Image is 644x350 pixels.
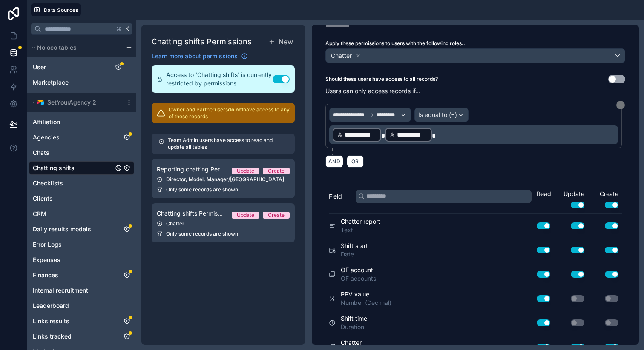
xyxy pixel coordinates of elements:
[588,190,622,208] div: Create
[228,106,243,113] strong: do not
[152,159,295,198] a: Reporting chatting Permission 1UpdateCreateDirector, Model, Manager/[GEOGRAPHIC_DATA]Only some re...
[325,87,625,95] p: Users can only access records if...
[157,165,225,174] span: Reporting chatting Permission 1
[152,52,238,60] span: Learn more about permissions
[44,7,78,13] span: Data Sources
[341,217,380,226] span: Chatter report
[325,40,625,47] label: Apply these permissions to users with the following roles...
[554,190,588,208] div: Update
[325,76,438,83] label: Should these users have access to all records?
[537,190,554,198] div: Read
[341,266,376,274] span: OF account
[331,51,352,60] span: Chatter
[268,212,285,219] div: Create
[341,242,368,250] span: Shift start
[124,26,130,32] span: K
[169,106,290,120] p: Owner and Partner users have access to any of these records
[166,230,238,237] span: Only some records are shown
[347,155,364,168] button: OR
[237,168,254,174] div: Update
[152,36,252,48] h1: Chatting shifts Permissions
[31,3,81,16] button: Data Sources
[325,155,343,168] button: AND
[341,290,391,299] span: PPV value
[418,111,457,119] span: Is equal to (=)
[157,220,290,227] div: Chatter
[166,186,238,193] span: Only some records are shown
[341,226,380,234] span: Text
[157,176,290,183] div: Director, Model, Manager/[GEOGRAPHIC_DATA]
[152,52,248,60] a: Learn more about permissions
[279,37,293,47] span: New
[152,203,295,242] a: Chatting shifts Permission 2UpdateCreateChatterOnly some records are shown
[414,108,469,122] button: Is equal to (=)
[267,35,295,48] button: New
[157,209,225,218] span: Chatting shifts Permission 2
[341,314,367,323] span: Shift time
[341,323,367,331] span: Duration
[168,137,288,151] p: Team Admin users have access to read and update all tables
[341,274,376,283] span: OF accounts
[341,339,384,347] span: Chatter
[350,158,361,165] span: OR
[325,48,625,63] button: Chatter
[341,299,391,307] span: Number (Decimal)
[166,71,273,88] span: Access to 'Chatting shifts' is currently restricted by permissions.
[329,192,342,201] span: Field
[341,250,368,259] span: Date
[237,212,254,219] div: Update
[268,168,285,174] div: Create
